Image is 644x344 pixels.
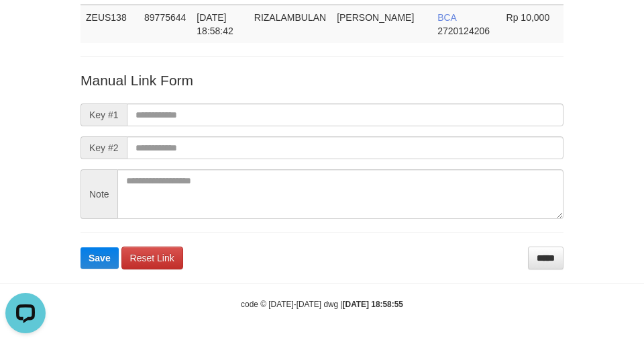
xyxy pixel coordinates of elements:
button: Save [80,247,119,269]
p: Manual Link Form [80,71,563,90]
span: Rp 10,000 [506,12,550,23]
span: Key #2 [80,136,127,159]
span: Reset Link [130,253,174,263]
span: RIZALAMBULAN [254,12,326,23]
button: Open LiveChat chat widget [5,5,46,46]
td: ZEUS138 [80,5,139,43]
span: Key #1 [80,103,127,126]
td: 89775644 [139,5,191,43]
span: BCA [437,12,456,23]
a: Reset Link [121,247,183,269]
strong: [DATE] 18:58:55 [343,300,403,309]
span: Note [80,169,117,219]
span: [DATE] 18:58:42 [197,12,233,36]
small: code © [DATE]-[DATE] dwg | [241,300,403,309]
span: Copy 2720124206 to clipboard [437,26,490,36]
span: [PERSON_NAME] [337,12,414,23]
span: Save [89,253,111,263]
